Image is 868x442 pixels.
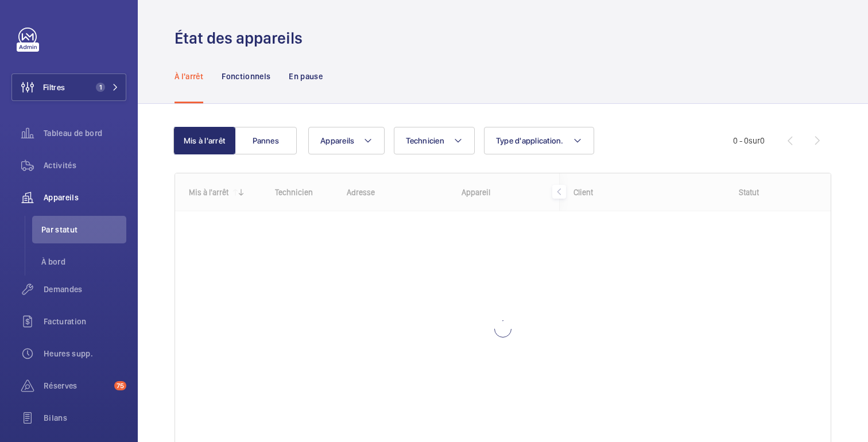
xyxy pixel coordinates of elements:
button: Appareils [308,127,385,154]
font: Heures supp. [44,349,93,358]
button: Filtres1 [11,73,126,101]
font: État des appareils [175,28,303,48]
font: sur [749,136,760,145]
font: Appareils [320,136,354,145]
font: Tableau de bord [44,129,102,138]
font: Filtres [43,83,65,92]
button: Type d'application. [484,127,594,154]
font: Par statut [41,225,78,234]
font: Type d'application. [496,136,564,145]
font: 75 [117,382,124,390]
font: Mis à l'arrêt [184,136,225,145]
button: Mis à l'arrêt [173,127,235,154]
font: Demandes [44,285,83,294]
font: 0 - 0 [733,136,749,145]
button: Technicien [394,127,475,154]
font: Appareils [44,193,79,202]
font: Bilans [44,413,67,422]
font: Activités [44,161,76,170]
font: Pannes [253,136,279,145]
font: 0 [760,136,765,145]
font: 1 [99,83,102,91]
font: Réserves [44,381,77,390]
button: Pannes [235,127,297,154]
font: À bord [41,257,65,266]
font: Facturation [44,317,87,326]
font: Technicien [406,136,444,145]
font: En pause [289,72,323,81]
font: Fonctionnels [222,72,270,81]
font: À l'arrêt [175,72,203,81]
